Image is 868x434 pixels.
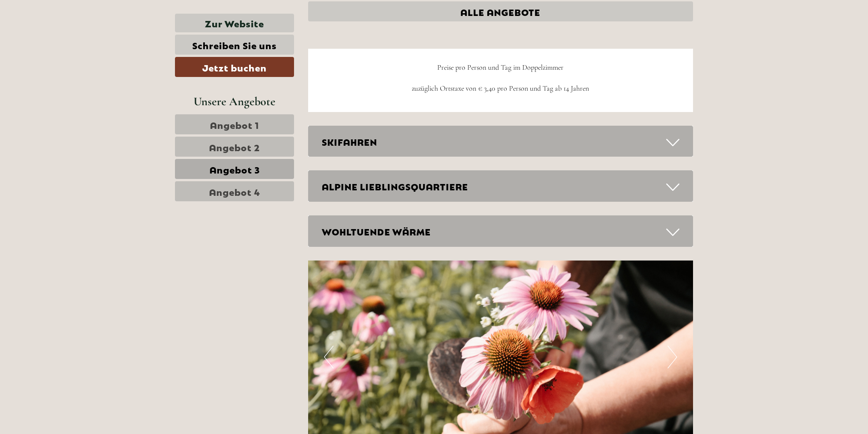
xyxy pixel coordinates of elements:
a: Schreiben Sie uns [175,35,294,55]
span: Angebot 1 [210,118,259,131]
a: Zur Website [175,14,294,32]
span: Preise pro Person und Tag im Doppelzimmer zuzüglich Ortstaxe von € 3,40 pro Person und Tag ab 14 ... [412,63,589,93]
div: WOHLTUENDE WÄRME [308,215,693,247]
span: Angebot 4 [209,185,260,198]
a: ALLE ANGEBOTE [308,1,693,21]
div: Unsere Angebote [175,93,294,110]
span: Angebot 2 [209,140,260,153]
div: ALPINE LIEBLINGSQUARTIERE [308,170,693,202]
button: Previous [324,346,334,368]
div: SKIFAHREN [308,126,693,157]
span: Angebot 3 [210,163,260,175]
a: Jetzt buchen [175,57,294,77]
button: Next [668,346,677,368]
